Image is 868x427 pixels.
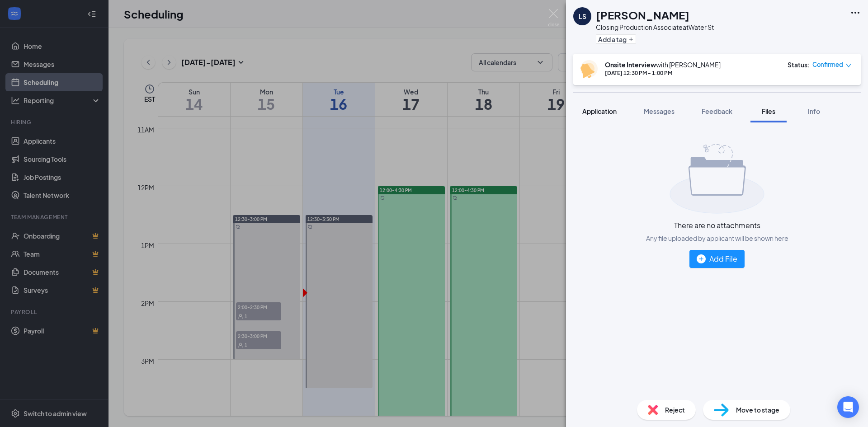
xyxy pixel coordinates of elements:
[646,234,788,243] div: Any file uploaded by applicant will be shown here
[788,60,810,69] div: Status :
[596,7,689,23] h1: [PERSON_NAME]
[665,405,685,415] span: Reject
[812,60,843,69] span: Confirmed
[596,34,636,44] button: PlusAdd a tag
[644,107,675,115] span: Messages
[596,23,714,32] div: Closing Production Associate at Water St
[582,107,617,115] span: Application
[845,62,852,69] span: down
[808,107,820,115] span: Info
[674,221,760,230] div: There are no attachments
[689,250,745,268] button: Add File
[837,396,859,418] div: Open Intercom Messenger
[702,107,732,115] span: Feedback
[605,61,656,69] b: Onsite Interview
[850,7,861,18] svg: Ellipses
[605,60,721,69] div: with [PERSON_NAME]
[697,253,737,264] div: Add File
[579,12,586,21] div: LS
[736,405,779,415] span: Move to stage
[628,37,634,42] svg: Plus
[762,107,775,115] span: Files
[605,69,721,77] div: [DATE] 12:30 PM - 1:00 PM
